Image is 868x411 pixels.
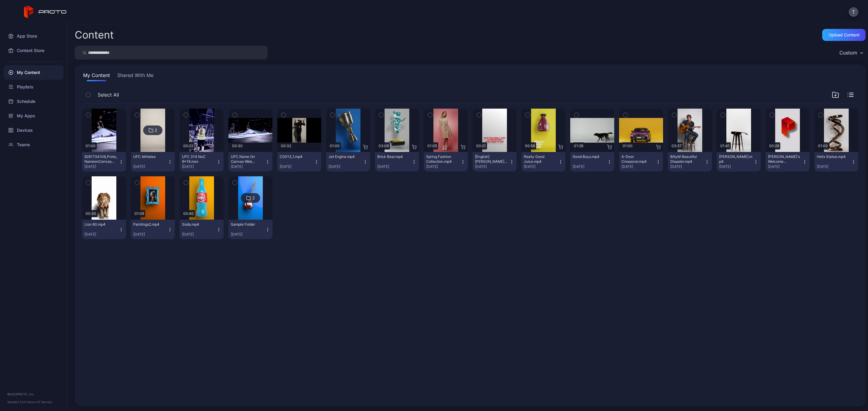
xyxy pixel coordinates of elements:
div: [DATE] [621,164,656,169]
button: Helix Statue.mp4[DATE] [814,152,858,172]
div: [DATE] [475,164,509,169]
button: Soda.mp4[DATE] [180,220,224,239]
button: UFC Name On Canvas Web 16.9.mov[DATE] [228,152,272,172]
div: [DATE] [182,232,216,237]
div: Brick Bear.mp4 [377,154,410,159]
button: Good Boys.mp4[DATE] [570,152,614,172]
a: Playlists [4,80,64,94]
div: Content [75,30,114,40]
button: Custom [836,46,866,60]
div: Upload Content [829,32,860,37]
div: [DATE] [84,232,119,237]
div: Soda.mp4 [182,222,215,227]
a: Devices [4,123,64,138]
button: BillyM Beautiful Disaster.mp4[DATE] [668,152,712,172]
div: [DATE] [231,232,265,237]
button: [PERSON_NAME]'s Welcome Video.mp4[DATE] [766,152,810,172]
div: UFC Name On Canvas Web 16.9.mov [231,154,264,164]
div: David's Welcome Video.mp4 [768,154,801,164]
a: Teams [4,138,64,152]
div: Spring Fashion Collection.mp4 [426,154,459,164]
div: [DATE] [377,164,412,169]
div: 2 [155,128,157,133]
div: [DATE] [817,164,851,169]
button: Upload Content [822,29,866,41]
a: Terms Of Service [27,400,52,404]
div: 4-Door Crossover.mp4 [621,154,655,164]
div: Custom [839,50,857,56]
div: [DATE] [573,164,607,169]
button: UFC 314 NoC 9x16.mov[DATE] [180,152,224,172]
div: [DATE] [280,164,314,169]
button: [English] [PERSON_NAME] Q2.mp4[DATE] [473,152,517,172]
div: C0013_1.mp4 [280,154,313,159]
button: Brick Bear.mp4[DATE] [375,152,419,172]
div: [DATE] [719,164,753,169]
div: UFC 314 NoC 9x16.mov [182,154,215,164]
button: Really Good Juice.mp4[DATE] [521,152,565,172]
div: BillyM Beautiful Disaster.mp4 [670,154,703,164]
a: Schedule [4,94,64,109]
button: Sample Folder[DATE] [228,220,272,239]
a: My Content [4,65,64,80]
button: UFC Athletes[DATE] [131,152,175,172]
button: Lion 60.mp4[DATE] [82,220,126,239]
button: My Content [82,72,111,81]
button: Shared With Me [116,72,155,81]
div: [DATE] [182,164,216,169]
div: Sample Folder [231,222,264,227]
div: Paintings2.mp4 [133,222,166,227]
button: Paintings2.mp4[DATE] [131,220,175,239]
span: Version 1.13.1 • [7,400,27,404]
div: Really Good Juice.mp4 [524,154,557,164]
button: [PERSON_NAME].mp4[DATE] [717,152,761,172]
button: 4-Door Crossover.mp4[DATE] [619,152,663,172]
div: Lion 60.mp4 [84,222,118,227]
div: UFC Athletes [133,154,166,159]
div: [DATE] [670,164,705,169]
button: T [849,7,858,17]
div: [DATE] [133,232,168,237]
div: [DATE] [524,164,558,169]
span: Select All [98,91,119,98]
div: [DATE] [426,164,461,169]
div: © 2025 PROTO, Inc. [7,392,60,397]
a: Content Store [4,43,64,58]
div: Jet Engine.mp4 [329,154,362,159]
div: [DATE] [133,164,168,169]
button: C0013_1.mp4[DATE] [277,152,321,172]
button: 9261734106_Proto_NameonCanvas (2).mp4[DATE] [82,152,126,172]
div: 2 [252,195,255,201]
div: BillyM Silhouette.mp4 [719,154,752,164]
div: [English] Daniel Zellhuber Q2.mp4 [475,154,508,164]
div: [DATE] [329,164,363,169]
div: [DATE] [84,164,119,169]
a: App Store [4,29,64,43]
div: Helix Statue.mp4 [817,154,850,159]
button: Spring Fashion Collection.mp4[DATE] [424,152,468,172]
div: Good Boys.mp4 [573,154,606,159]
div: 9261734106_Proto_NameonCanvas (2).mp4 [84,154,118,164]
button: Jet Engine.mp4[DATE] [326,152,370,172]
div: [DATE] [231,164,265,169]
a: My Apps [4,109,64,123]
div: [DATE] [768,164,802,169]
